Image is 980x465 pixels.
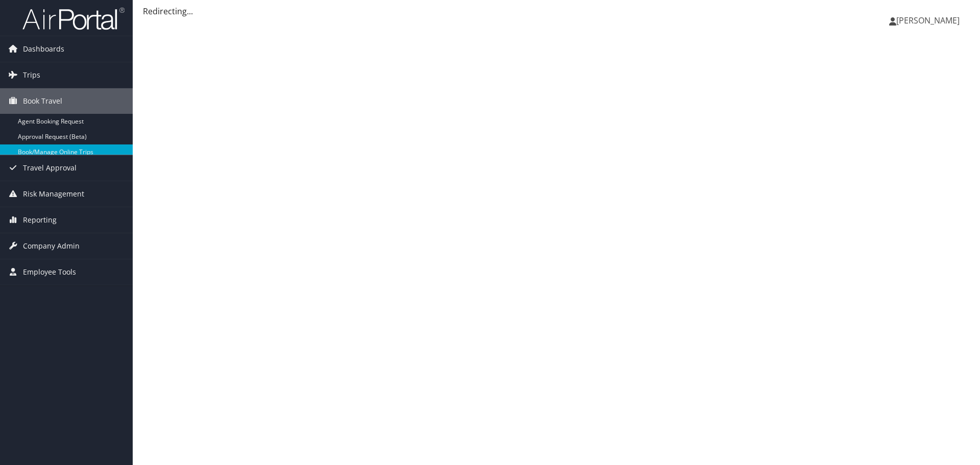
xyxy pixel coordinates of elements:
[896,15,960,26] span: [PERSON_NAME]
[23,88,62,114] span: Book Travel
[23,36,64,62] span: Dashboards
[23,62,40,88] span: Trips
[143,5,970,17] div: Redirecting...
[22,7,125,31] img: airportal-logo.png
[889,5,970,36] a: [PERSON_NAME]
[23,259,76,285] span: Employee Tools
[23,155,77,181] span: Travel Approval
[23,233,80,259] span: Company Admin
[23,207,57,233] span: Reporting
[23,181,84,207] span: Risk Management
